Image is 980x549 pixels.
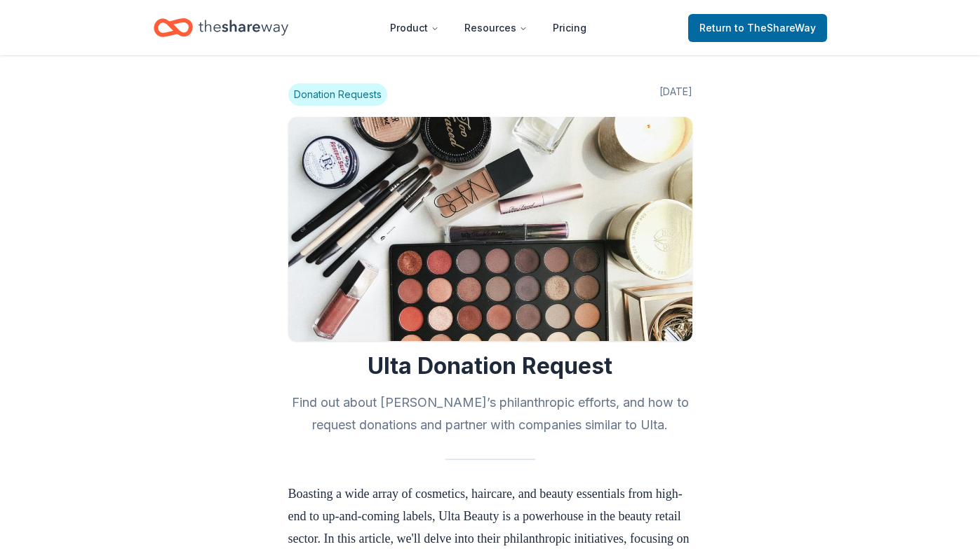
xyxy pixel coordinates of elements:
button: Resources [453,14,539,42]
nav: Main [379,11,598,44]
a: Home [154,11,288,44]
span: Donation Requests [288,83,387,106]
h1: Ulta Donation Request [288,352,692,380]
img: Image for Ulta Donation Request [288,117,692,341]
button: Product [379,14,450,42]
span: to TheShareWay [734,22,816,34]
span: [DATE] [659,83,692,106]
span: Return [699,20,816,36]
a: Returnto TheShareWay [688,14,827,42]
a: Pricing [542,14,598,42]
h2: Find out about [PERSON_NAME]’s philanthropic efforts, and how to request donations and partner wi... [288,391,692,436]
